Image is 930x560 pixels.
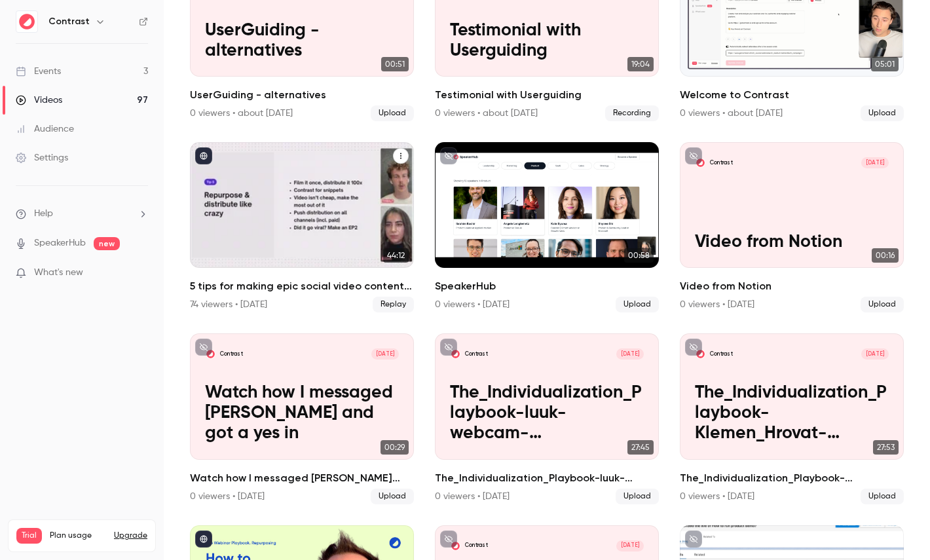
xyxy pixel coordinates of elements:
a: 44:125 tips for making epic social video content in B2B marketing74 viewers • [DATE]Replay [190,142,414,312]
button: unpublished [685,339,702,356]
p: Contrast [220,350,243,358]
span: 00:16 [872,248,899,263]
span: [DATE] [861,157,889,168]
span: Upload [371,105,414,121]
a: 00:58SpeakerHub0 viewers • [DATE]Upload [435,142,659,312]
img: Contrast [16,11,37,32]
h2: UserGuiding - alternatives [190,87,414,103]
button: Upgrade [114,531,147,541]
p: Watch how I messaged [PERSON_NAME] and got a yes in [205,383,399,444]
span: 00:51 [381,57,409,71]
h2: Video from Notion [680,278,904,294]
button: unpublished [440,531,457,548]
li: Watch how I messaged Thibaut and got a yes in [190,333,414,504]
li: 5 tips for making epic social video content in B2B marketing [190,142,414,312]
div: Audience [16,122,74,136]
span: 00:58 [624,248,654,263]
span: Upload [371,489,414,504]
div: Videos [16,94,62,107]
li: help-dropdown-opener [16,207,148,221]
span: 00:29 [381,440,409,455]
div: 0 viewers • about [DATE] [435,107,538,120]
span: Recording [605,105,659,121]
div: 0 viewers • about [DATE] [190,107,293,120]
div: 0 viewers • [DATE] [435,298,510,311]
span: [DATE] [616,348,644,360]
span: Upload [616,297,659,312]
a: Video from NotionContrast[DATE]Video from Notion00:16Video from Notion0 viewers • [DATE]Upload [680,142,904,312]
div: Settings [16,151,68,164]
span: Plan usage [50,531,106,541]
span: Upload [861,489,904,504]
span: 05:01 [871,57,899,71]
p: Contrast [465,542,488,550]
h2: The_Individualization_Playbook-luuk-webcam-00h_00m_00s_251ms-StreamYard [435,470,659,486]
button: unpublished [195,339,212,356]
h2: Testimonial with Userguiding [435,87,659,103]
a: The_Individualization_Playbook-Klemen_Hrovat-webcam-00h_00m_00s_357ms-StreamYardContrast[DATE]The... [680,333,904,504]
h6: Contrast [48,15,90,28]
div: 0 viewers • [DATE] [190,490,265,503]
span: [DATE] [616,540,644,551]
p: Testimonial with Userguiding [450,21,644,62]
span: Upload [861,105,904,121]
span: [DATE] [861,348,889,360]
h2: The_Individualization_Playbook-Klemen_Hrovat-webcam-00h_00m_00s_357ms-StreamYard [680,470,904,486]
li: SpeakerHub [435,142,659,312]
li: Video from Notion [680,142,904,312]
li: The_Individualization_Playbook-luuk-webcam-00h_00m_00s_251ms-StreamYard [435,333,659,504]
a: The_Individualization_Playbook-luuk-webcam-00h_00m_00s_251ms-StreamYardContrast[DATE]The_Individu... [435,333,659,504]
button: published [195,531,212,548]
h2: SpeakerHub [435,278,659,294]
h2: Welcome to Contrast [680,87,904,103]
div: 0 viewers • about [DATE] [680,107,783,120]
span: [DATE] [371,348,399,360]
div: 0 viewers • [DATE] [435,490,510,503]
div: 0 viewers • [DATE] [680,490,754,503]
h2: Watch how I messaged [PERSON_NAME] and got a yes in [190,470,414,486]
span: What's new [34,266,83,280]
span: Trial [16,528,42,544]
button: unpublished [685,531,702,548]
span: new [94,237,120,250]
button: published [195,147,212,164]
p: Video from Notion [695,233,889,253]
div: 74 viewers • [DATE] [190,298,267,311]
a: SpeakerHub [34,236,86,250]
div: 0 viewers • [DATE] [680,298,754,311]
span: Upload [861,297,904,312]
li: The_Individualization_Playbook-Klemen_Hrovat-webcam-00h_00m_00s_357ms-StreamYard [680,333,904,504]
button: unpublished [685,147,702,164]
span: 19:04 [627,57,654,71]
p: The_Individualization_Playbook-luuk-webcam-00h_00m_00s_251ms-StreamYard [450,383,644,444]
span: 27:53 [873,440,899,455]
span: 44:12 [383,248,409,263]
div: Events [16,65,61,78]
p: UserGuiding - alternatives [205,21,399,62]
p: Contrast [710,350,733,358]
h2: 5 tips for making epic social video content in B2B marketing [190,278,414,294]
span: Help [34,207,53,221]
span: Upload [616,489,659,504]
button: unpublished [440,147,457,164]
p: The_Individualization_Playbook-Klemen_Hrovat-webcam-00h_00m_00s_357ms-StreamYard [695,383,889,444]
button: unpublished [440,339,457,356]
span: 27:45 [627,440,654,455]
p: Contrast [465,350,488,358]
p: Contrast [710,159,733,167]
a: Watch how I messaged Thibaut and got a yes inContrast[DATE]Watch how I messaged [PERSON_NAME] and... [190,333,414,504]
span: Replay [373,297,414,312]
